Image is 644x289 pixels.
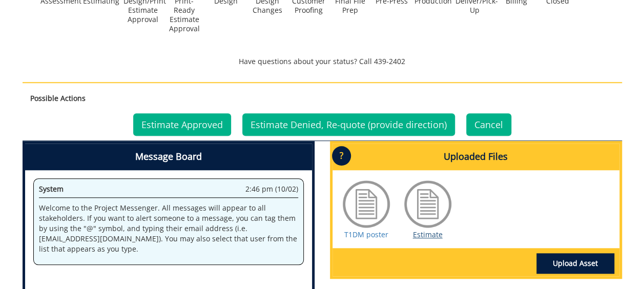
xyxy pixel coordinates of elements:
a: Estimate Approved [133,113,231,136]
span: 2:46 pm (10/02) [245,184,298,194]
a: Estimate Denied, Re-quote (provide direction) [242,113,455,136]
strong: Possible Actions [30,93,86,103]
p: Have questions about your status? Call 439-2402 [23,56,622,67]
a: Upload Asset [536,253,614,274]
a: Cancel [466,113,511,136]
span: System [39,184,64,194]
a: T1DM poster [344,230,388,239]
p: ? [332,146,351,166]
a: Estimate [413,230,443,239]
h4: Message Board [25,143,312,170]
p: Welcome to the Project Messenger. All messages will appear to all stakeholders. If you want to al... [39,203,298,254]
h4: Uploaded Files [333,143,619,170]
